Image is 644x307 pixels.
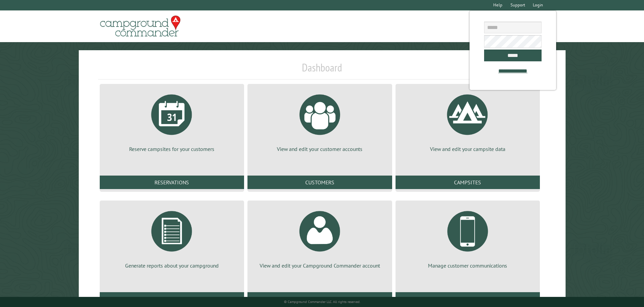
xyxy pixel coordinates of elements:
[284,300,360,304] small: © Campground Commander LLC. All rights reserved.
[247,292,392,306] a: Account
[396,292,540,306] a: Communications
[108,145,236,153] p: Reserve campsites for your customers
[108,206,236,269] a: Generate reports about your campground
[247,176,392,189] a: Customers
[100,292,244,306] a: Reports
[404,206,532,269] a: Manage customer communications
[396,176,540,189] a: Campsites
[256,89,384,153] a: View and edit your customer accounts
[404,262,532,269] p: Manage customer communications
[98,13,183,39] img: Campground Commander
[256,206,384,269] a: View and edit your Campground Commander account
[404,145,532,153] p: View and edit your campsite data
[100,176,244,189] a: Reservations
[256,262,384,269] p: View and edit your Campground Commander account
[108,89,236,153] a: Reserve campsites for your customers
[108,262,236,269] p: Generate reports about your campground
[256,145,384,153] p: View and edit your customer accounts
[98,61,546,80] h1: Dashboard
[404,89,532,153] a: View and edit your campsite data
